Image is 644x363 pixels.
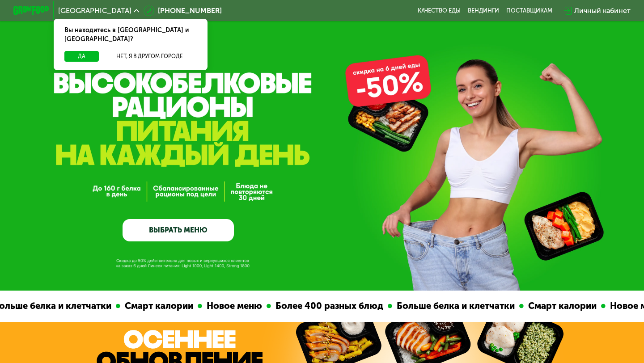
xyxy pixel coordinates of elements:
button: Нет, я в другом городе [102,51,197,62]
div: Больше белка и клетчатки [392,299,519,313]
a: [PHONE_NUMBER] [144,5,222,16]
div: Смарт калории [120,299,198,313]
span: [GEOGRAPHIC_DATA] [58,7,131,14]
div: Новое меню [202,299,267,313]
div: Вы находитесь в [GEOGRAPHIC_DATA] и [GEOGRAPHIC_DATA]? [54,19,208,51]
div: поставщикам [506,7,552,14]
button: Да [64,51,99,62]
a: ВЫБРАТЬ МЕНЮ [123,219,234,241]
div: Смарт калории [524,299,601,313]
div: Более 400 разных блюд [271,299,388,313]
div: Личный кабинет [574,5,631,16]
a: Вендинги [468,7,499,14]
a: Качество еды [418,7,461,14]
